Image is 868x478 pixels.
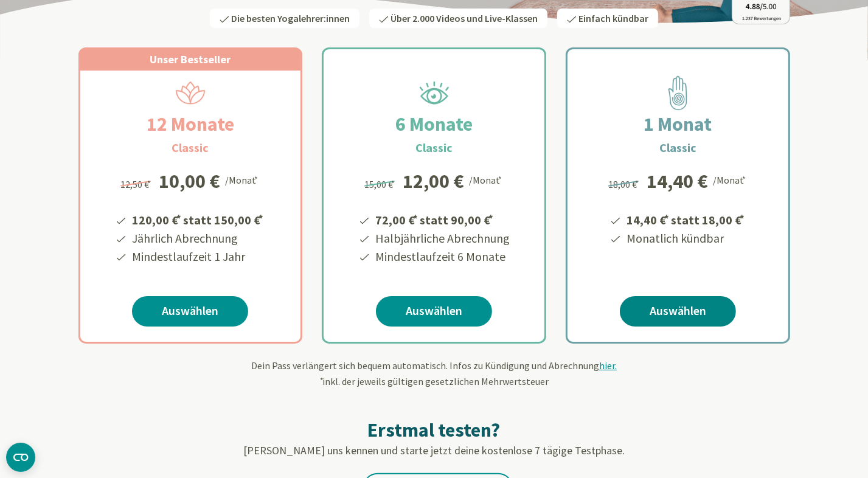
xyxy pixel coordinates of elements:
[130,248,265,266] li: Mindestlaufzeit 1 Jahr
[78,358,790,389] div: Dein Pass verlängert sich bequem automatisch. Infos zu Kündigung und Abrechnung
[578,12,648,24] span: Einfach kündbar
[130,229,265,248] li: Jährlich Abrechnung
[231,12,350,24] span: Die besten Yogalehrer:innen
[620,296,736,327] a: Auswählen
[625,229,746,248] li: Monatlich kündbar
[376,296,492,327] a: Auswählen
[364,178,397,190] span: 15,00 €
[78,442,790,459] p: [PERSON_NAME] uns kennen und starte jetzt deine kostenlose 7 tägige Testphase.
[319,375,549,387] span: inkl. der jeweils gültigen gesetzlichen Mehrwertsteuer
[599,359,617,372] span: hier.
[225,171,260,187] div: /Monat
[647,171,708,191] div: 14,40 €
[6,443,35,472] button: CMP-Widget öffnen
[469,171,504,187] div: /Monat
[172,139,209,157] h3: Classic
[159,171,220,191] div: 10,00 €
[608,178,641,190] span: 18,00 €
[373,248,510,266] li: Mindestlaufzeit 6 Monate
[130,209,265,229] li: 120,00 € statt 150,00 €
[120,178,153,190] span: 12,50 €
[78,418,790,442] h2: Erstmal testen?
[403,171,464,191] div: 12,00 €
[150,52,231,66] span: Unser Bestseller
[117,109,263,139] h2: 12 Monate
[366,109,502,139] h2: 6 Monate
[391,12,538,24] span: Über 2.000 Videos und Live-Klassen
[373,229,510,248] li: Halbjährliche Abrechnung
[373,209,510,229] li: 72,00 € statt 90,00 €
[415,139,453,157] h3: Classic
[659,139,696,157] h3: Classic
[713,171,748,187] div: /Monat
[614,109,741,139] h2: 1 Monat
[625,209,746,229] li: 14,40 € statt 18,00 €
[132,296,248,327] a: Auswählen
